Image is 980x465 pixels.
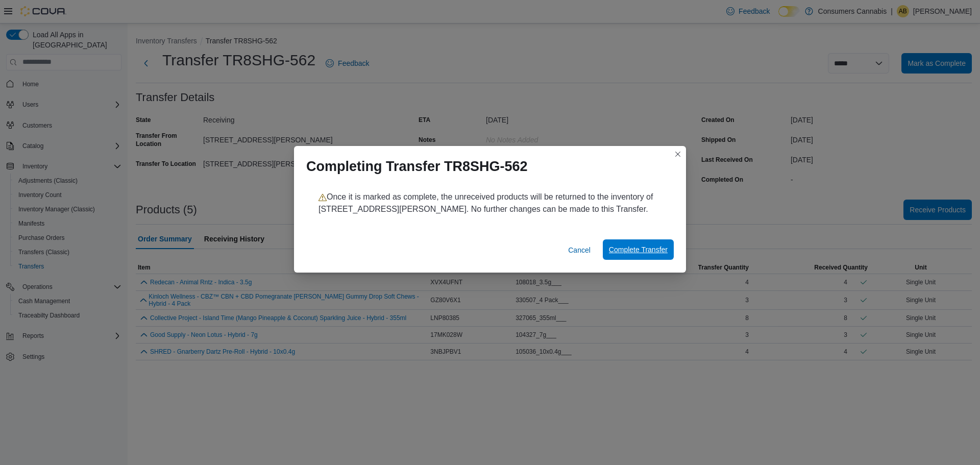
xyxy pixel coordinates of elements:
button: Cancel [564,240,595,260]
span: Cancel [568,245,591,255]
h1: Completing Transfer TR8SHG-562 [306,158,528,175]
button: Closes this modal window [672,148,684,160]
p: Once it is marked as complete, the unreceived products will be returned to the inventory of [STRE... [318,191,661,215]
span: Complete Transfer [609,244,668,255]
button: Complete Transfer [603,239,674,260]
